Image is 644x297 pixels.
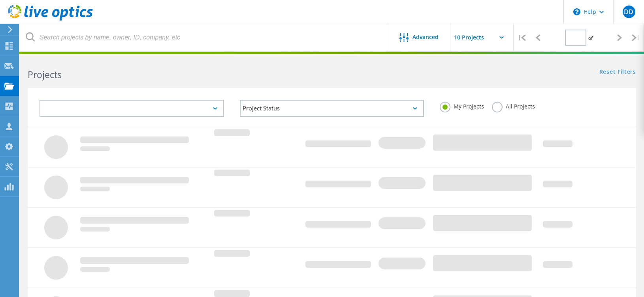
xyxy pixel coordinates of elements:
[412,34,439,40] span: Advanced
[599,69,636,76] a: Reset Filters
[20,24,388,51] input: Search projects by name, owner, ID, company, etc
[8,17,93,22] a: Live Optics Dashboard
[240,100,424,117] div: Project Status
[492,102,535,109] label: All Projects
[573,8,580,15] svg: \n
[628,24,644,52] div: |
[624,9,633,15] span: DD
[588,35,593,41] span: of
[514,24,530,52] div: |
[440,102,484,109] label: My Projects
[28,68,62,81] b: Projects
